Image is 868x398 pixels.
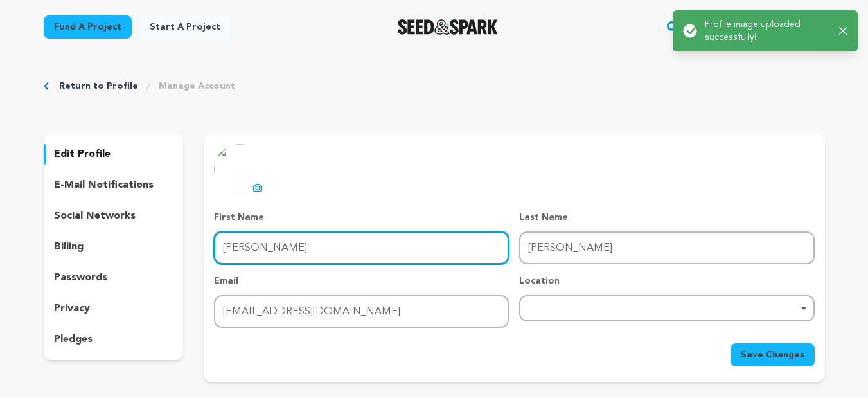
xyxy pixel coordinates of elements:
p: Last Name [519,211,814,224]
input: Last Name [519,231,814,264]
button: edit profile [44,144,184,165]
input: Email [214,295,509,328]
button: billing [44,237,184,257]
input: First Name [214,231,509,264]
p: Profile image uploaded successfully! [705,18,829,44]
p: privacy [54,301,90,316]
a: Seed&Spark Homepage [398,19,499,35]
a: Return to Profile [59,80,138,93]
p: pledges [54,332,93,347]
a: Fund a project [44,15,132,39]
img: Seed&Spark Logo Dark Mode [398,19,499,35]
span: Save Changes [741,348,804,361]
div: Breadcrumb [44,80,825,93]
p: Location [519,275,814,287]
p: First Name [214,211,509,224]
button: Save Changes [731,343,815,366]
p: Email [214,275,509,287]
a: Manage Account [159,80,235,93]
button: pledges [44,329,184,350]
p: passwords [54,270,107,285]
p: social networks [54,208,136,224]
a: Start a project [139,15,231,39]
p: edit profile [54,147,111,162]
button: privacy [44,298,184,319]
button: e-mail notifications [44,175,184,195]
button: social networks [44,206,184,226]
button: passwords [44,267,184,288]
p: e-mail notifications [54,177,154,193]
p: billing [54,239,84,255]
